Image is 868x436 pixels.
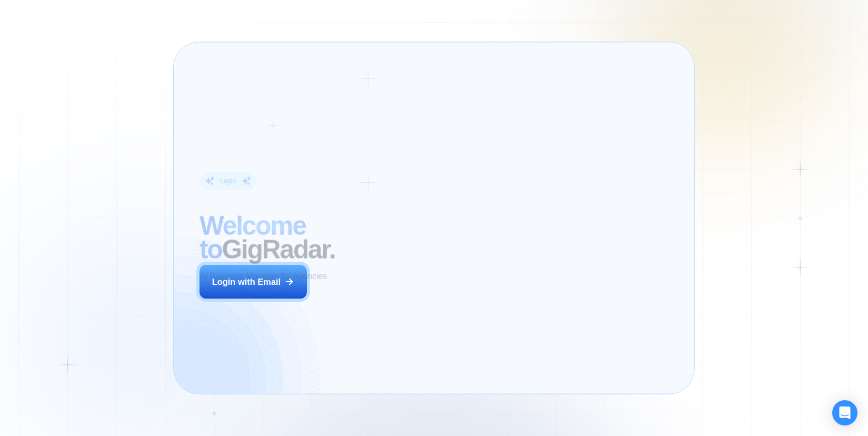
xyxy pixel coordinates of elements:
[199,270,327,282] p: AI Business Manager for Agencies
[199,211,306,264] span: Welcome to
[199,214,397,262] h2: ‍ GigRadar.
[220,176,236,185] div: Login
[832,400,857,425] div: Open Intercom Messenger
[199,265,307,299] button: Login with Email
